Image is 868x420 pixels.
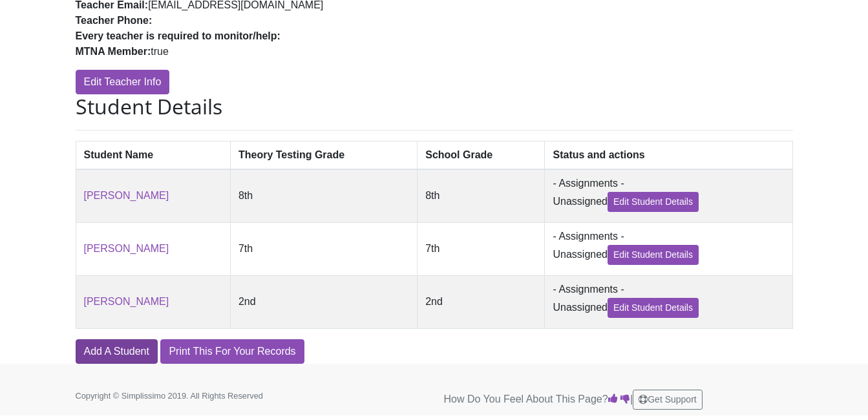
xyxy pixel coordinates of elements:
a: Edit Student Details [608,245,699,265]
a: Print This For Your Records [160,339,304,364]
a: Edit Teacher Info [76,70,170,94]
td: 2nd [230,275,417,328]
a: [PERSON_NAME] [84,296,169,307]
td: 7th [418,222,545,275]
th: Status and actions [545,141,792,169]
a: Edit Student Details [608,298,699,318]
strong: Every teacher is required to monitor/help: [76,30,281,41]
td: - Assignments - Unassigned [545,169,792,223]
td: 8th [230,169,417,223]
h2: Student Details [76,94,793,119]
a: [PERSON_NAME] [84,190,169,201]
p: How Do You Feel About This Page? | [444,390,793,410]
td: 7th [230,222,417,275]
td: 8th [418,169,545,223]
th: Student Name [76,141,230,169]
li: true [76,44,425,59]
a: Add A Student [76,339,158,364]
td: 2nd [418,275,545,328]
strong: MTNA Member: [76,46,151,57]
button: Get Support [633,390,703,410]
strong: Teacher Phone: [76,15,153,26]
a: Edit Student Details [608,192,699,212]
a: [PERSON_NAME] [84,243,169,254]
td: - Assignments - Unassigned [545,275,792,328]
th: School Grade [418,141,545,169]
p: Copyright © Simplissimo 2019. All Rights Reserved [76,390,302,402]
td: - Assignments - Unassigned [545,222,792,275]
th: Theory Testing Grade [230,141,417,169]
